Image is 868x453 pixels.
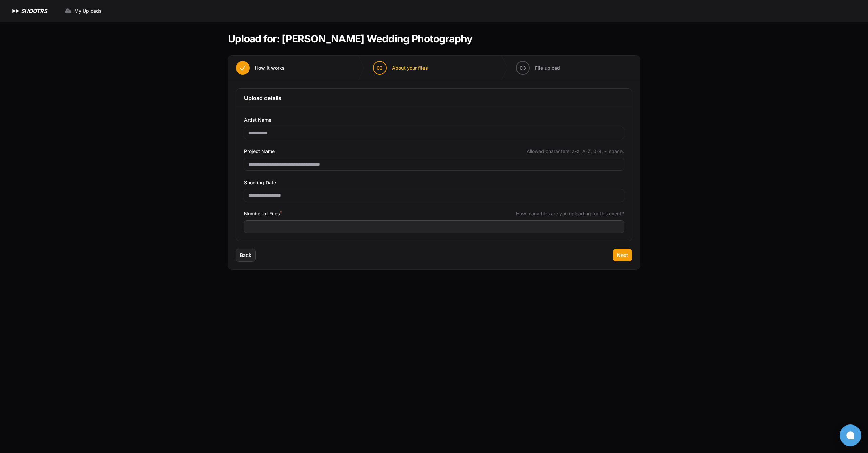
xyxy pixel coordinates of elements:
h1: SHOOTRS [21,7,47,15]
span: 02 [377,64,383,71]
span: Next [617,252,628,259]
span: How it works [255,64,285,71]
button: How it works [228,56,293,80]
span: Artist Name [244,116,271,124]
span: About your files [392,64,428,71]
span: Number of Files [244,210,282,218]
span: How many files are you uploading for this event? [516,210,624,217]
a: SHOOTRS SHOOTRS [11,7,47,15]
button: Next [613,249,632,261]
span: Shooting Date [244,178,276,187]
h3: Upload details [244,94,624,102]
span: 03 [520,64,526,71]
span: Project Name [244,147,275,155]
img: SHOOTRS [11,7,21,15]
span: Allowed characters: a-z, A-Z, 0-9, -, space. [527,148,624,155]
button: Back [236,249,255,261]
h1: Upload for: [PERSON_NAME] Wedding Photography [228,33,472,45]
button: 02 About your files [365,56,436,80]
span: Back [240,252,251,259]
a: My Uploads [61,5,106,17]
button: 03 File upload [508,56,568,80]
span: My Uploads [74,7,102,14]
button: Open chat window [840,424,861,446]
span: File upload [535,64,560,71]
